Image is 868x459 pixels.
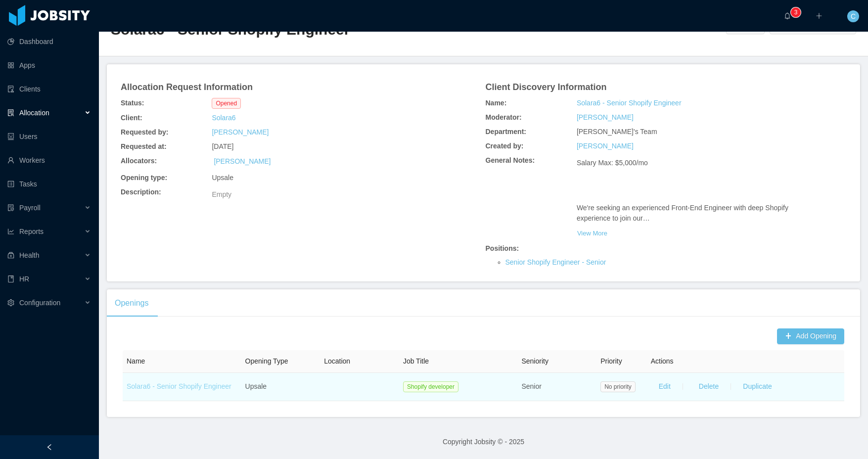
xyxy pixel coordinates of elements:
[212,173,233,183] span: Upsale
[107,289,157,317] div: Openings
[577,112,634,123] a: [PERSON_NAME]
[486,127,526,137] b: Department:
[600,357,622,365] span: Priority
[127,357,145,365] span: Name
[575,125,696,139] div: [PERSON_NAME]'s Team
[121,127,168,138] b: Requested by:
[19,299,60,307] span: Configuration
[691,379,727,395] button: Delete
[486,112,522,123] b: Moderator:
[577,226,608,241] button: View More
[521,357,548,365] span: Seniority
[7,228,14,235] i: icon: line-chart
[19,275,29,283] span: HR
[651,379,679,395] button: Edit
[7,150,91,170] a: icon: userWorkers
[777,328,844,344] button: icon: plusAdd Opening
[212,190,231,198] span: Empty
[7,32,91,51] a: icon: pie-chartDashboard
[651,357,674,365] span: Actions
[486,244,519,252] b: Positions:
[851,10,856,22] span: C
[486,155,535,166] b: General Notes:
[403,357,429,365] span: Job Title
[403,381,458,392] span: Shopify developer
[577,141,634,151] a: [PERSON_NAME]
[577,203,816,224] p: We're seeking an experienced Front-End Engineer with deep Shopify experience to join our
[7,55,91,75] a: icon: appstoreApps
[735,379,779,395] button: Duplicate
[7,252,14,259] i: icon: medicine-box
[241,373,320,401] td: Upsale
[7,79,91,99] a: icon: auditClients
[127,382,231,390] a: Solara6 - Senior Shopify Engineer
[121,98,144,108] b: Status:
[577,98,682,108] a: Solara6 - Senior Shopify Engineer
[245,357,288,365] span: Opening Type
[7,299,14,306] i: icon: setting
[816,12,822,19] i: icon: plus
[486,141,524,151] b: Created by:
[7,204,14,211] i: icon: file-protect
[99,425,868,459] footer: Copyright Jobsity © - 2025
[324,357,350,365] span: Location
[794,7,798,17] p: 3
[7,109,14,116] i: icon: solution
[19,204,41,212] span: Payroll
[505,258,606,266] span: Senior Shopify Engineer - Senior
[791,7,801,17] sup: 3
[7,275,14,282] i: icon: book
[19,109,49,117] span: Allocation
[212,127,269,138] a: [PERSON_NAME]
[121,81,253,94] article: Allocation Request Information
[577,158,816,168] p: Salary Max: $5,000/mo
[121,156,157,166] b: Allocators:
[486,81,607,94] article: Client Discovery Information
[212,98,241,109] span: Opened
[19,251,39,259] span: Health
[121,113,142,123] b: Client:
[121,173,167,183] b: Opening type:
[212,141,233,152] span: [DATE]
[486,98,507,108] b: Name:
[214,156,271,167] a: [PERSON_NAME]
[517,373,596,401] td: Senior
[19,228,44,235] span: Reports
[7,127,91,146] a: icon: robotUsers
[600,381,636,392] span: No priority
[212,113,235,123] a: Solara6
[784,12,791,19] i: icon: bell
[7,174,91,194] a: icon: profileTasks
[121,141,167,152] b: Requested at:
